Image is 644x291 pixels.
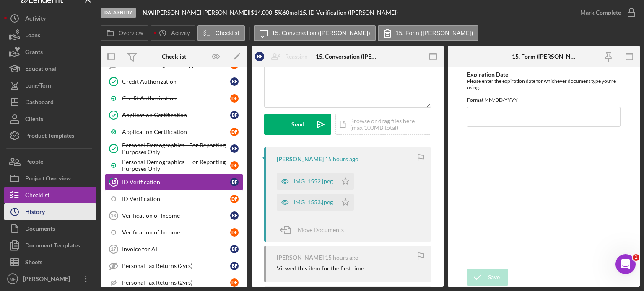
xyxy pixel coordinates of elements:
label: Overview [119,30,143,36]
div: [PERSON_NAME] [277,254,324,261]
button: Activity [4,10,96,27]
div: B F [230,77,239,86]
div: Personal Demographics - For Reporting Purposes Only [122,159,230,172]
button: Checklist [4,187,96,203]
div: ID Verification [122,179,230,185]
button: Dashboard [4,94,96,111]
div: Credit Authorization [122,78,230,85]
div: 5 % [275,9,283,16]
div: [PERSON_NAME] [277,156,324,162]
div: Educational [25,60,56,79]
div: D F [230,228,239,237]
span: Move Documents [298,226,344,233]
div: Project Overview [25,170,71,189]
div: Verification of Income [122,212,230,219]
button: Overview [101,25,148,41]
label: Expiration Date [467,71,508,78]
a: 15ID VerificationBF [105,174,243,191]
div: D F [230,128,239,136]
div: Long-Term [25,77,53,96]
button: Checklist [197,25,245,41]
div: 15. Conversation ([PERSON_NAME]) [316,53,380,60]
button: 15. Conversation ([PERSON_NAME]) [254,25,376,41]
time: 2025-09-10 00:33 [325,254,358,261]
div: D F [230,278,239,287]
div: Documents [25,220,55,239]
div: Send [291,114,304,135]
div: | [143,9,155,16]
div: Reassign [285,48,308,65]
button: Move Documents [277,219,352,240]
div: B F [230,111,239,119]
label: Activity [171,30,190,36]
button: IMG_1552.jpeg [277,173,354,190]
div: Personal Tax Returns (2yrs) [122,279,230,286]
div: $14,000 [251,9,275,16]
div: Data Entry [101,8,136,18]
div: Mark Complete [580,4,621,21]
div: Please enter the expiration date for whichever document type you're using. Format MM/DD/YYYY [467,78,621,103]
div: Save [488,269,500,286]
button: IMG_1553.jpeg [277,194,354,211]
button: Long-Term [4,77,96,94]
tspan: 16 [111,213,116,218]
a: ID VerificationDF [105,191,243,207]
a: Product Templates [4,127,96,144]
iframe: Intercom live chat [615,254,636,274]
button: BFReassign [251,48,316,65]
button: Save [467,269,508,286]
div: Checklist [25,187,49,206]
button: People [4,153,96,170]
div: Dashboard [25,94,54,113]
a: Personal Demographics - For Reporting Purposes OnlyDF [105,157,243,174]
tspan: 15 [111,179,116,185]
div: B F [230,211,239,220]
b: N/A [143,9,153,16]
label: Checklist [216,30,239,36]
a: 16Verification of IncomeBF [105,207,243,224]
div: B F [230,245,239,253]
div: Document Templates [25,237,80,256]
div: B F [230,262,239,270]
button: Sheets [4,254,96,270]
div: B F [230,144,239,153]
text: MF [10,277,16,281]
button: Mark Complete [572,4,640,21]
div: Grants [25,44,43,62]
a: Credit AuthorizationBF [105,73,243,90]
div: Application Certification [122,112,230,118]
div: Checklist [162,53,186,60]
button: Document Templates [4,237,96,254]
div: Personal Demographics - For Reporting Purposes Only [122,142,230,155]
span: 1 [633,254,639,261]
div: Clients [25,111,43,129]
div: Application Certification [122,129,230,135]
div: D F [230,94,239,103]
div: 15. Form ([PERSON_NAME]) [512,53,576,60]
div: [PERSON_NAME] [21,270,75,289]
div: [PERSON_NAME] [PERSON_NAME] | [155,9,251,16]
button: Project Overview [4,170,96,187]
div: D F [230,161,239,170]
div: People [25,153,43,172]
button: Grants [4,44,96,60]
button: Educational [4,60,96,77]
div: Loans [25,27,40,46]
div: IMG_1553.jpeg [293,199,333,206]
button: Loans [4,27,96,44]
a: Application CertificationDF [105,124,243,140]
div: IMG_1552.jpeg [293,178,333,185]
label: 15. Form ([PERSON_NAME]) [396,30,473,36]
label: 15. Conversation ([PERSON_NAME]) [272,30,370,36]
div: 60 mo [283,9,298,16]
button: Clients [4,111,96,127]
div: | 15. ID Verification ([PERSON_NAME]) [298,9,398,16]
a: History [4,203,96,220]
div: Viewed this item for the first time. [277,265,365,272]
